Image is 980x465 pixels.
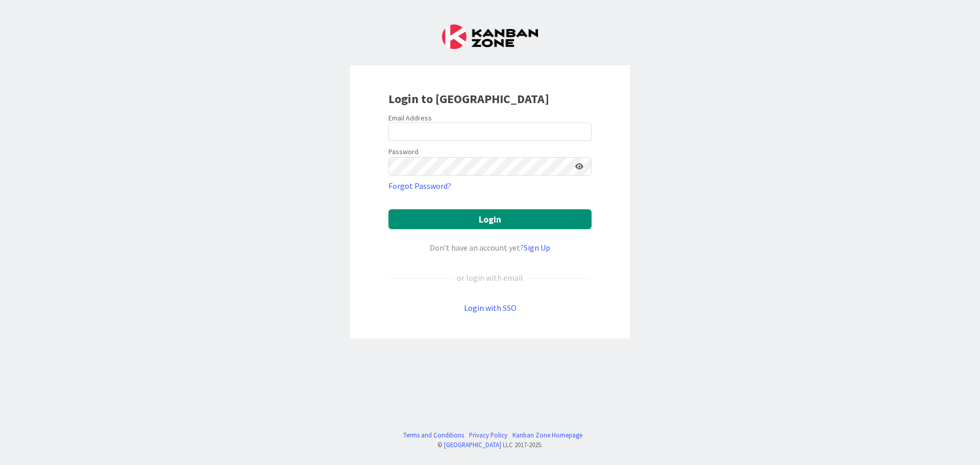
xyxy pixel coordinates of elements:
[388,180,451,192] a: Forgot Password?
[512,430,582,440] a: Kanban Zone Homepage
[442,25,538,49] img: Kanban Zone
[444,440,501,449] a: [GEOGRAPHIC_DATA]
[388,113,432,123] label: Email Address
[388,241,592,254] div: Don’t have an account yet?
[469,430,507,440] a: Privacy Policy
[398,440,582,450] div: © LLC 2017- 2025 .
[388,209,592,229] button: Login
[524,242,550,253] a: Sign Up
[388,146,419,157] label: Password
[454,272,526,284] div: or login with email
[388,91,549,107] b: Login to [GEOGRAPHIC_DATA]
[403,430,464,440] a: Terms and Conditions
[464,303,517,313] a: Login with SSO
